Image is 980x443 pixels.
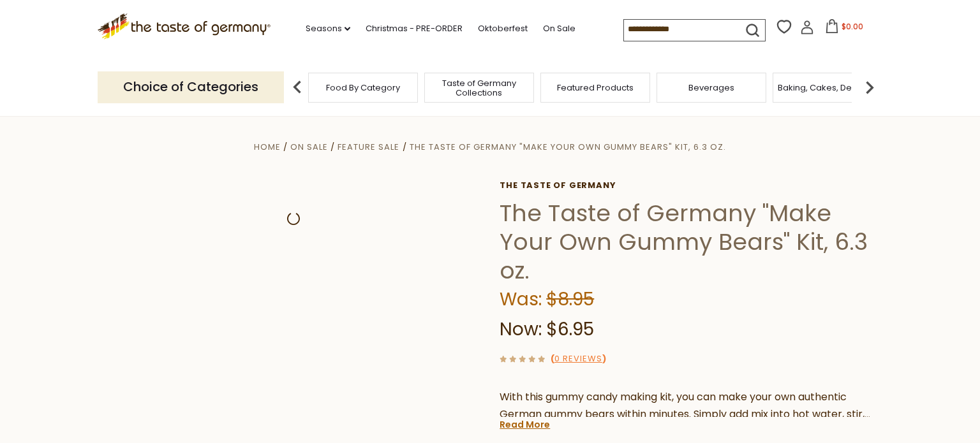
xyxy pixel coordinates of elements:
span: ( ) [551,352,606,365]
span: $8.95 [546,287,594,312]
a: Home [254,141,281,153]
a: The Taste of Germany [500,180,873,191]
p: Choice of Categories [98,71,284,103]
span: $0.00 [842,21,863,32]
a: Featured Products [557,83,634,92]
a: On Sale [543,22,575,36]
a: On Sale [290,141,328,153]
img: next arrow [857,75,882,100]
a: Beverages [688,83,734,92]
span: $6.95 [546,317,594,342]
a: Baking, Cakes, Desserts [778,83,877,92]
h1: The Taste of Germany "Make Your Own Gummy Bears" Kit, 6.3 oz. [500,199,873,285]
a: Food By Category [326,83,400,92]
button: $0.00 [817,19,871,38]
span: With this gummy candy making kit, you can make your own authentic German gummy bears within minut... [500,389,870,438]
a: Read More [500,418,550,431]
a: Seasons [306,22,350,36]
a: Christmas - PRE-ORDER [366,22,463,36]
label: Now: [500,317,542,342]
a: Taste of Germany Collections [428,78,530,98]
img: previous arrow [285,75,310,100]
a: 0 Reviews [554,352,602,366]
a: Feature Sale [338,141,399,153]
label: Was: [500,287,542,312]
a: The Taste of Germany "Make Your Own Gummy Bears" Kit, 6.3 oz. [410,141,726,153]
a: Oktoberfest [478,22,528,36]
